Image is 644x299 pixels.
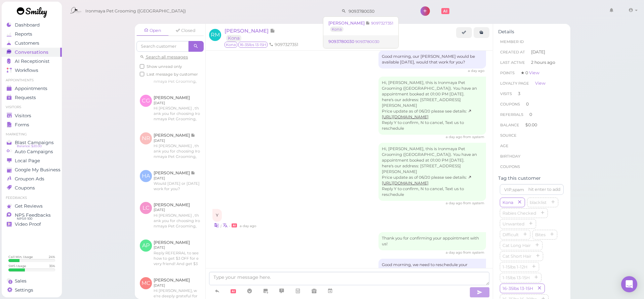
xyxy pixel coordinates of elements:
span: Referrals [500,112,523,117]
span: 08/25/2025 09:46am [468,69,484,73]
div: SMS Usage [8,264,26,268]
span: Kona [501,200,515,205]
span: 2 hours ago [531,59,555,66]
a: Get Reviews [2,202,62,211]
span: Coupons [500,102,520,106]
li: 0 [498,99,565,110]
li: Feedbacks [2,196,62,200]
div: Good morning, our [PERSON_NAME] would be available [DATE], would that work for you? [378,50,486,69]
span: Workflows [15,68,38,73]
div: Hi, [PERSON_NAME], this is Ironmaya Pet Grooming ([GEOGRAPHIC_DATA]). You have an appointment boo... [378,143,486,201]
a: Forms [2,120,62,129]
span: Dashboard [15,22,40,28]
span: Video Proof [15,221,41,227]
span: Balance: $20.00 [17,143,42,149]
span: Unwanted [501,221,526,226]
span: [DATE] [531,49,545,55]
span: Requests [15,95,36,100]
div: Call Min. Usage [8,255,33,259]
span: ★ 0 [521,70,539,75]
span: Coupons [15,185,35,191]
span: Kona [225,42,237,48]
span: Appointments [15,86,47,91]
span: Auto Campaigns [15,149,53,155]
span: Cat Short Hair [501,254,533,259]
span: from system [463,135,484,139]
li: 3 [498,88,565,99]
span: [PERSON_NAME] [328,20,366,26]
span: $0.00 [525,122,537,127]
span: Rabies Checked [501,211,537,216]
div: hit enter to add [528,186,560,193]
a: Open [136,26,169,36]
span: 9093780030 [328,39,355,44]
a: Reports [2,30,62,39]
span: Groupon Ads [15,176,44,182]
a: Kona [226,35,241,41]
span: Difficult [501,232,520,237]
i: | [220,224,222,228]
div: Open Intercom Messenger [621,276,637,292]
span: Birthday [500,154,520,159]
a: Google My Business [2,165,62,174]
a: Customers [2,39,62,48]
span: Show unread only [147,64,182,69]
div: Tag this customer [498,175,565,181]
span: Visitors [15,113,31,119]
a: Requests [2,93,62,102]
a: Sales [2,276,62,286]
span: Customers [15,40,39,46]
span: Conversations [15,49,48,55]
li: 9097327351 [268,42,300,48]
div: • [212,222,486,229]
span: Local Page [15,158,40,164]
a: [PERSON_NAME] Kona [225,28,275,41]
span: Loyalty page [500,81,529,86]
li: Marketing [2,132,62,137]
li: 0 [498,109,565,120]
a: Closed [169,26,202,36]
span: NPS® 100 [17,216,32,221]
span: Source [500,133,517,138]
a: Kona [330,27,344,32]
div: Good morning, we need to reschedule your appointment for [DATE]. please give us a call. [378,259,486,277]
span: [PERSON_NAME] [225,28,270,34]
span: 16-35lbs 13-15H [501,286,534,291]
span: Note [270,28,275,34]
input: Last message by customer [140,72,144,76]
span: RM [209,29,221,41]
a: Video Proof [2,220,62,229]
a: Local Page [2,156,62,165]
div: Hi, [PERSON_NAME], this is Ironmaya Pet Grooming ([GEOGRAPHIC_DATA]). You have an appointment boo... [378,77,486,135]
a: Dashboard [2,20,62,30]
a: Settings [2,286,62,295]
span: Forms [15,122,29,128]
div: Thank you for confirming your appointment with us! [378,232,486,250]
span: from system [463,201,484,205]
span: 08/25/2025 11:03am [240,224,256,228]
a: Appointments [2,84,62,93]
div: Details [498,29,565,35]
span: 08/25/2025 11:03am [446,250,463,255]
small: 9097327351 [371,21,393,26]
span: Ironmaya Pet Grooming ([GEOGRAPHIC_DATA]) [85,2,186,20]
a: Blast Campaigns Balance: $20.00 [2,138,62,147]
span: Last Active [500,60,525,65]
div: 24 % [49,255,55,259]
a: Groupon Ads [2,174,62,183]
span: Coupons [500,164,520,169]
input: Show unread only [140,64,144,69]
span: blacklist [528,200,548,205]
span: 1-15lbs 13-15H [501,275,531,280]
span: 08/25/2025 09:49am [446,135,463,139]
a: NPS Feedbacks NPS® 100 [2,211,62,220]
span: Sales [15,278,27,284]
small: 9093780030 [355,39,379,44]
span: Visits [500,91,512,96]
span: Points [500,71,515,75]
span: Member ID [500,39,524,44]
input: VIP,spam [500,184,564,195]
a: AI Receptionist [2,57,62,66]
input: Search customer [136,41,189,52]
span: Blast Campaigns [15,140,54,145]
